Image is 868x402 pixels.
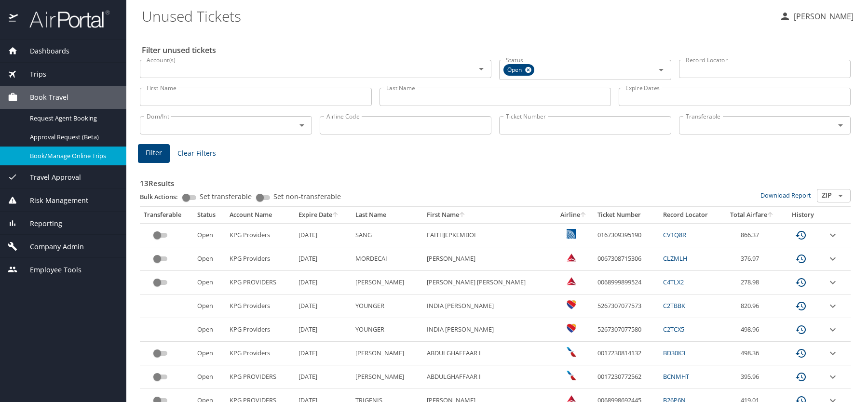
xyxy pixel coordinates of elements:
td: KPG Providers [226,223,295,247]
div: Open [503,64,534,76]
td: [PERSON_NAME] [352,342,423,365]
td: [DATE] [295,271,352,295]
td: Open [193,318,226,342]
button: expand row [827,324,839,335]
th: Expire Date [295,207,352,223]
td: [DATE] [295,342,352,365]
a: C2TBBK [663,301,685,310]
span: Approval Request (Beta) [30,133,115,142]
td: 5267307077580 [594,318,659,342]
td: FAITHJEPKEMBOI [423,223,553,247]
button: Open [654,63,668,77]
td: [DATE] [295,247,352,271]
img: Southwest Airlines [567,300,576,309]
button: sort [580,212,587,218]
span: Trips [18,69,46,80]
span: Book Travel [18,92,68,103]
button: Clear Filters [174,145,220,162]
td: 498.36 [721,342,782,365]
td: Open [193,342,226,365]
td: 278.98 [721,271,782,295]
span: Dashboards [18,46,69,56]
span: Employee Tools [18,265,81,275]
h1: Unused Tickets [142,1,772,31]
a: CLZMLH [663,254,687,263]
td: Open [193,365,226,389]
td: 0067308715306 [594,247,659,271]
span: Set transferable [200,193,252,200]
a: C2TCX5 [663,325,684,334]
img: American Airlines [567,371,576,380]
button: Open [834,189,847,202]
img: Southwest Airlines [567,323,576,333]
p: Bulk Actions: [140,192,186,201]
span: Set non-transferable [273,193,341,200]
img: icon-airportal.png [9,10,19,28]
th: Ticket Number [594,207,659,223]
span: Filter [146,147,162,159]
td: Open [193,223,226,247]
td: KPG Providers [226,295,295,318]
td: YOUNGER [352,295,423,318]
td: 5267307077573 [594,295,659,318]
th: Record Locator [659,207,721,223]
td: KPG Providers [226,318,295,342]
td: [PERSON_NAME] [352,271,423,295]
td: INDIA [PERSON_NAME] [423,295,553,318]
th: Last Name [352,207,423,223]
td: 0068999899524 [594,271,659,295]
td: [DATE] [295,223,352,247]
td: [DATE] [295,318,352,342]
td: 820.96 [721,295,782,318]
td: 0017230814132 [594,342,659,365]
span: Travel Approval [18,172,81,183]
button: expand row [827,371,839,383]
span: Risk Management [18,195,88,206]
button: expand row [827,229,839,241]
a: Download Report [760,191,811,200]
th: Account Name [226,207,295,223]
td: Open [193,295,226,318]
td: [PERSON_NAME] [352,365,423,389]
button: expand row [827,348,839,359]
td: 0167309395190 [594,223,659,247]
button: expand row [827,277,839,288]
a: CV1Q8R [663,230,686,239]
td: KPG Providers [226,342,295,365]
td: SANG [352,223,423,247]
a: BCNMHT [663,372,689,381]
span: Book/Manage Online Trips [30,151,115,161]
td: 376.97 [721,247,782,271]
button: sort [332,212,339,218]
img: United Airlines [567,229,576,239]
td: ABDULGHAFFAAR I [423,365,553,389]
td: ABDULGHAFFAAR I [423,342,553,365]
td: [PERSON_NAME] [423,247,553,271]
td: [DATE] [295,365,352,389]
th: First Name [423,207,553,223]
td: YOUNGER [352,318,423,342]
img: Delta Airlines [567,276,576,286]
td: 0017230772562 [594,365,659,389]
td: 498.96 [721,318,782,342]
p: [PERSON_NAME] [791,11,854,22]
td: KPG Providers [226,247,295,271]
td: MORDECAI [352,247,423,271]
button: sort [459,212,466,218]
th: Airline [553,207,594,223]
button: Filter [138,144,170,163]
img: American Airlines [567,347,576,357]
h2: Filter unused tickets [142,42,853,58]
th: History [782,207,823,223]
a: C4TLX2 [663,278,684,286]
th: Total Airfare [721,207,782,223]
h3: 13 Results [140,172,851,189]
td: KPG PROVIDERS [226,365,295,389]
td: Open [193,247,226,271]
span: Clear Filters [177,147,216,160]
span: Reporting [18,218,62,229]
td: [DATE] [295,295,352,318]
td: KPG PROVIDERS [226,271,295,295]
a: BD30K3 [663,348,685,357]
img: Delta Airlines [567,253,576,262]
